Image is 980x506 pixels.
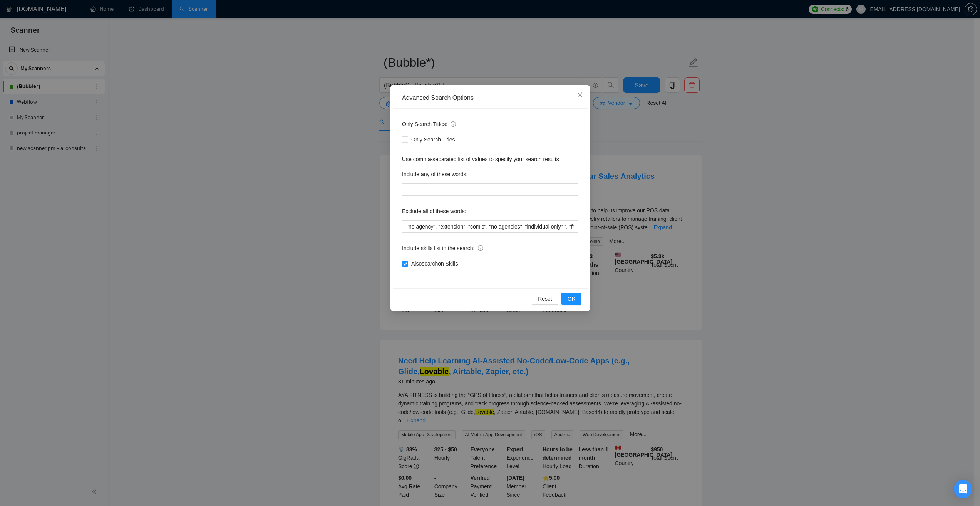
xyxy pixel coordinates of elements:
div: Open Intercom Messenger [954,480,972,498]
span: Include skills list in the search: [402,244,483,252]
label: Exclude all of these words: [402,205,466,217]
button: Close [570,85,590,106]
span: info-circle [451,121,456,127]
div: Use comma-separated list of values to specify your search results. [402,155,578,163]
div: Advanced Search Options [402,94,578,102]
span: close [577,92,583,98]
span: Reset [538,294,552,303]
span: info-circle [478,245,483,251]
span: Only Search Titles [408,135,458,144]
button: Reset [532,293,558,305]
span: Also search on Skills [408,259,461,268]
label: Include any of these words: [402,168,467,180]
span: OK [567,294,575,303]
span: Only Search Titles: [402,120,456,128]
button: OK [561,293,581,305]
